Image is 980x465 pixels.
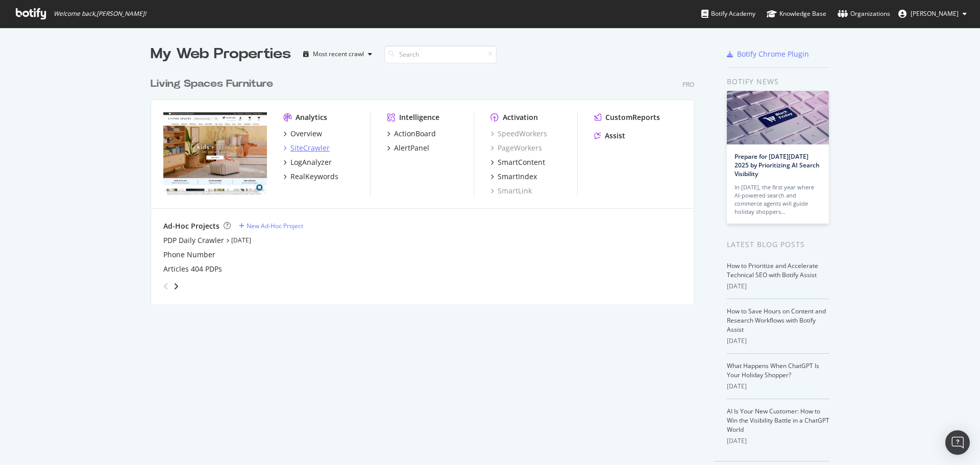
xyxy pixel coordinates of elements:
[163,264,222,274] a: Articles 404 PDPs
[283,172,338,182] a: RealKeywords
[727,436,829,446] div: [DATE]
[163,250,215,260] a: Phone Number
[945,430,970,455] div: Open Intercom Messenger
[727,361,819,379] a: What Happens When ChatGPT Is Your Holiday Shopper?
[299,46,376,62] button: Most recent crawl
[491,129,547,139] a: SpeedWorkers
[498,157,545,167] div: SmartContent
[727,239,829,250] div: Latest Blog Posts
[296,112,327,123] div: Analytics
[384,45,497,63] input: Search
[151,77,273,91] div: Living Spaces Furniture
[727,91,829,144] img: Prepare for Black Friday 2025 by Prioritizing AI Search Visibility
[838,9,890,19] div: Organizations
[491,186,532,196] a: SmartLink
[283,143,330,153] a: SiteCrawler
[491,157,545,167] a: SmartContent
[283,157,332,167] a: LogAnalyzer
[498,172,537,182] div: SmartIndex
[313,51,364,57] div: Most recent crawl
[387,143,429,153] a: AlertPanel
[594,112,660,123] a: CustomReports
[387,129,436,139] a: ActionBoard
[594,131,625,141] a: Assist
[159,278,173,295] div: angle-left
[231,236,251,244] a: [DATE]
[734,183,821,216] div: In [DATE], the first year where AI-powered search and commerce agents will guide holiday shoppers…
[727,407,829,434] a: AI Is Your New Customer: How to Win the Visibility Battle in a ChatGPT World
[54,10,146,18] span: Welcome back, [PERSON_NAME] !
[151,77,277,91] a: Living Spaces Furniture
[491,172,537,182] a: SmartIndex
[491,143,542,153] a: PageWorkers
[727,76,829,87] div: Botify news
[163,221,219,231] div: Ad-Hoc Projects
[911,9,959,18] span: Svetlana Li
[151,64,702,304] div: grid
[163,112,267,195] img: livingspaces.com
[283,129,322,139] a: Overview
[605,131,625,141] div: Assist
[767,9,826,19] div: Knowledge Base
[727,307,826,334] a: How to Save Hours on Content and Research Workflows with Botify Assist
[290,129,322,139] div: Overview
[727,282,829,291] div: [DATE]
[290,157,332,167] div: LogAnalyzer
[734,152,820,178] a: Prepare for [DATE][DATE] 2025 by Prioritizing AI Search Visibility
[173,281,180,291] div: angle-right
[247,222,303,230] div: New Ad-Hoc Project
[163,235,224,246] a: PDP Daily Crawler
[737,49,809,59] div: Botify Chrome Plugin
[727,336,829,346] div: [DATE]
[239,222,303,230] a: New Ad-Hoc Project
[727,49,809,59] a: Botify Chrome Plugin
[394,129,436,139] div: ActionBoard
[727,382,829,391] div: [DATE]
[701,9,755,19] div: Botify Academy
[394,143,429,153] div: AlertPanel
[682,80,694,89] div: Pro
[151,44,291,64] div: My Web Properties
[290,143,330,153] div: SiteCrawler
[890,6,975,22] button: [PERSON_NAME]
[503,112,538,123] div: Activation
[290,172,338,182] div: RealKeywords
[727,261,818,279] a: How to Prioritize and Accelerate Technical SEO with Botify Assist
[605,112,660,123] div: CustomReports
[399,112,439,123] div: Intelligence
